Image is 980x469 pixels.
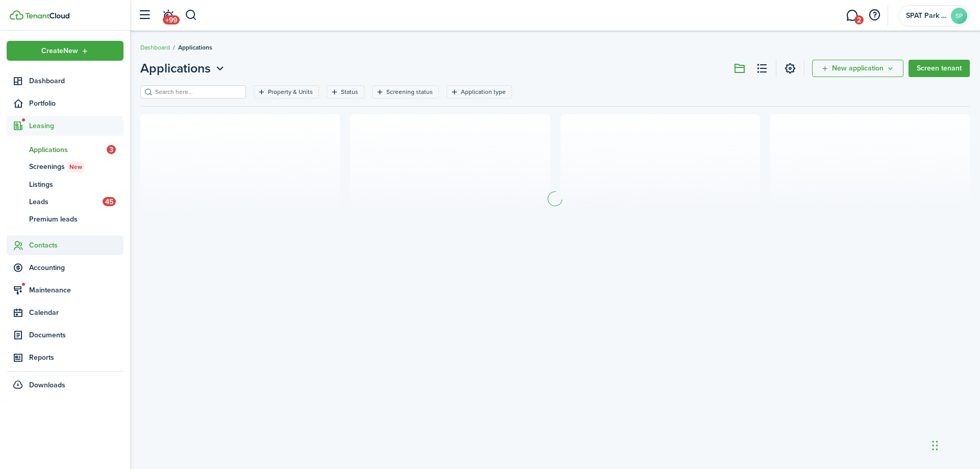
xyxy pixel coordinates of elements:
[327,85,364,98] filter-tag: Open filter
[29,98,124,109] span: Portfolio
[29,307,124,318] span: Calendar
[140,59,211,78] span: Applications
[7,193,124,210] a: Leads45
[812,60,903,77] button: Open menu
[29,76,124,86] span: Dashboard
[546,190,564,208] img: Loading
[158,3,178,29] a: Notifications
[447,85,512,98] filter-tag: Open filter
[7,210,124,228] a: Premium leads
[29,161,124,172] span: Screenings
[909,60,970,77] a: Screen tenant
[854,15,864,24] span: 2
[7,176,124,193] a: Listings
[7,141,124,158] a: Applications3
[29,352,124,363] span: Reports
[832,65,884,72] span: New application
[25,13,69,19] img: TenantCloud
[163,15,180,24] span: +99
[7,71,124,91] a: Dashboard
[140,59,227,78] button: Open menu
[842,3,862,29] a: Messaging
[906,12,947,19] span: SPAT Park Management Co
[29,262,124,273] span: Accounting
[107,145,116,154] span: 3
[372,85,439,98] filter-tag: Open filter
[41,47,78,55] span: Create New
[135,6,154,25] button: Open sidebar
[951,8,967,24] avatar-text: SP
[929,420,980,469] iframe: Chat Widget
[461,87,506,96] filter-tag-label: Application type
[153,87,242,97] input: Search here...
[140,59,227,78] button: Applications
[254,85,319,98] filter-tag: Open filter
[69,162,82,171] span: New
[866,7,883,24] button: Open resource center
[29,179,124,190] span: Listings
[103,197,116,206] span: 45
[7,158,124,176] a: ScreeningsNew
[29,120,124,131] span: Leasing
[7,348,124,367] a: Reports
[29,196,103,207] span: Leads
[386,87,433,96] filter-tag-label: Screening status
[29,144,107,155] span: Applications
[7,41,124,61] button: Open menu
[29,240,124,251] span: Contacts
[812,60,903,77] button: New application
[10,10,23,20] img: TenantCloud
[140,43,170,52] a: Dashboard
[29,214,124,225] span: Premium leads
[29,285,124,295] span: Maintenance
[185,7,198,24] button: Search
[29,330,124,340] span: Documents
[341,87,358,96] filter-tag-label: Status
[932,430,938,461] div: Drag
[178,43,212,52] span: Applications
[268,87,313,96] filter-tag-label: Property & Units
[29,380,65,390] span: Downloads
